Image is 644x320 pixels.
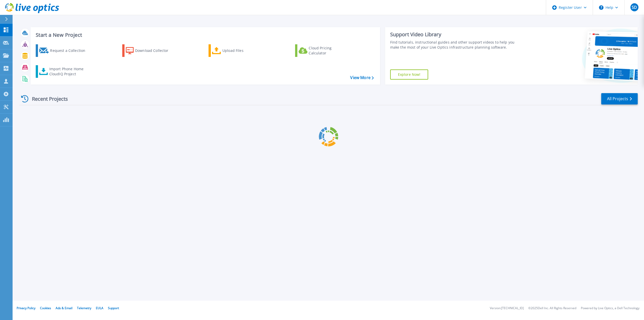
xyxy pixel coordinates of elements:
[49,66,89,77] div: Import Phone Home CloudIQ Project
[295,44,351,57] a: Cloud Pricing Calculator
[77,306,91,310] a: Telemetry
[222,46,263,56] div: Upload Files
[528,307,576,310] li: © 2025 Dell Inc. All Rights Reserved
[17,306,35,310] a: Privacy Policy
[50,46,90,56] div: Request a Collection
[490,307,524,310] li: Version: [TECHNICAL_ID]
[36,32,374,38] h3: Start a New Project
[350,75,374,80] a: View More
[581,307,639,310] li: Powered by Live Optics, a Dell Technology
[40,306,51,310] a: Cookies
[108,306,119,310] a: Support
[56,306,72,310] a: Ads & Email
[601,93,638,104] a: All Projects
[390,69,428,80] a: Explore Now!
[309,46,349,56] div: Cloud Pricing Calculator
[390,40,521,50] div: Find tutorials, instructional guides and other support videos to help you make the most of your L...
[209,44,265,57] a: Upload Files
[135,46,175,56] div: Download Collector
[390,31,521,38] div: Support Video Library
[96,306,103,310] a: EULA
[122,44,178,57] a: Download Collector
[19,93,75,105] div: Recent Projects
[632,5,637,9] span: SD
[36,44,92,57] a: Request a Collection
